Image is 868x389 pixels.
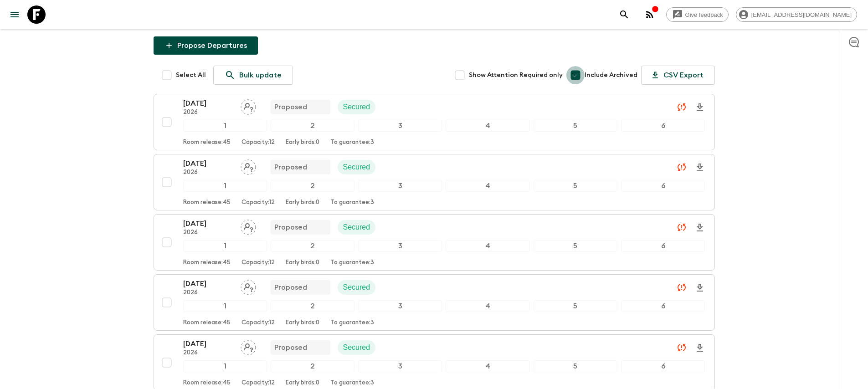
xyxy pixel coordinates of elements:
svg: Unable to sync - Check prices and secured [676,102,687,113]
button: search adventures [615,5,633,24]
button: [DATE]2026Assign pack leaderProposedSecured123456Room release:45Capacity:12Early birds:0To guaran... [154,274,715,331]
div: 5 [534,120,617,132]
p: Early birds: 0 [286,379,319,387]
p: 2026 [183,229,233,236]
p: Room release: 45 [183,259,231,266]
p: 2026 [183,109,233,116]
svg: Unable to sync - Check prices and secured [676,222,687,233]
div: Secured [338,100,376,114]
p: Capacity: 12 [241,139,275,146]
p: [DATE] [183,98,233,109]
p: Early birds: 0 [286,319,319,327]
p: Secured [343,282,370,293]
button: menu [5,5,24,24]
div: 3 [358,180,442,192]
div: 2 [271,300,354,312]
div: 1 [183,180,267,192]
div: 3 [358,240,442,252]
div: 5 [534,300,617,312]
div: 6 [621,240,705,252]
svg: Unable to sync - Check prices and secured [676,162,687,173]
svg: Download Onboarding [694,222,705,233]
svg: Unable to sync - Check prices and secured [676,282,687,293]
p: [DATE] [183,158,233,169]
p: To guarantee: 3 [330,379,374,387]
p: Secured [343,162,370,173]
div: 1 [183,300,267,312]
button: Propose Departures [154,36,258,55]
button: [DATE]2026Assign pack leaderProposedSecured123456Room release:45Capacity:12Early birds:0To guaran... [154,94,715,150]
div: 1 [183,360,267,372]
div: 5 [534,240,617,252]
span: Assign pack leader [241,343,256,350]
p: Room release: 45 [183,199,231,206]
svg: Unable to sync - Check prices and secured [676,342,687,353]
p: To guarantee: 3 [330,199,374,206]
div: 4 [446,300,529,312]
div: Secured [338,220,376,235]
span: Show Attention Required only [469,71,563,80]
div: 3 [358,360,442,372]
span: Assign pack leader [241,282,256,290]
a: Bulk update [213,66,293,85]
div: 2 [271,180,354,192]
div: 3 [358,120,442,132]
p: Bulk update [239,70,282,81]
div: Secured [338,340,376,355]
p: Secured [343,222,370,233]
span: Give feedback [680,11,728,18]
p: 2026 [183,289,233,297]
button: CSV Export [641,66,715,85]
div: 2 [271,360,354,372]
span: Assign pack leader [241,102,256,109]
div: [EMAIL_ADDRESS][DOMAIN_NAME] [736,7,857,22]
div: 4 [446,240,529,252]
p: Capacity: 12 [241,259,275,266]
p: Secured [343,342,370,353]
p: 2026 [183,169,233,176]
a: Give feedback [666,7,729,22]
div: 6 [621,300,705,312]
p: Proposed [274,102,307,113]
p: 2026 [183,349,233,357]
span: Include Archived [585,71,637,80]
p: [DATE] [183,218,233,229]
p: [DATE] [183,278,233,289]
p: Capacity: 12 [241,379,275,387]
div: Secured [338,160,376,174]
svg: Download Onboarding [694,343,705,353]
p: Proposed [274,222,307,233]
p: Proposed [274,342,307,353]
p: Early birds: 0 [286,139,319,146]
p: Early birds: 0 [286,259,319,266]
div: 1 [183,120,267,132]
span: Select All [176,71,206,80]
p: Room release: 45 [183,139,231,146]
p: Secured [343,102,370,113]
svg: Download Onboarding [694,102,705,113]
div: 2 [271,120,354,132]
svg: Download Onboarding [694,162,705,173]
button: [DATE]2026Assign pack leaderProposedSecured123456Room release:45Capacity:12Early birds:0To guaran... [154,154,715,210]
p: Early birds: 0 [286,199,319,206]
button: [DATE]2026Assign pack leaderProposedSecured123456Room release:45Capacity:12Early birds:0To guaran... [154,214,715,271]
div: 6 [621,360,705,372]
p: Capacity: 12 [241,319,275,327]
div: 4 [446,360,529,372]
p: [DATE] [183,338,233,349]
p: Room release: 45 [183,319,231,327]
p: To guarantee: 3 [330,139,374,146]
div: 6 [621,120,705,132]
span: Assign pack leader [241,162,256,169]
div: Secured [338,280,376,295]
p: To guarantee: 3 [330,259,374,266]
span: Assign pack leader [241,222,256,230]
div: 5 [534,180,617,192]
div: 4 [446,120,529,132]
span: [EMAIL_ADDRESS][DOMAIN_NAME] [746,11,857,18]
div: 5 [534,360,617,372]
svg: Download Onboarding [694,282,705,293]
p: Room release: 45 [183,379,231,387]
p: Capacity: 12 [241,199,275,206]
p: Proposed [274,162,307,173]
